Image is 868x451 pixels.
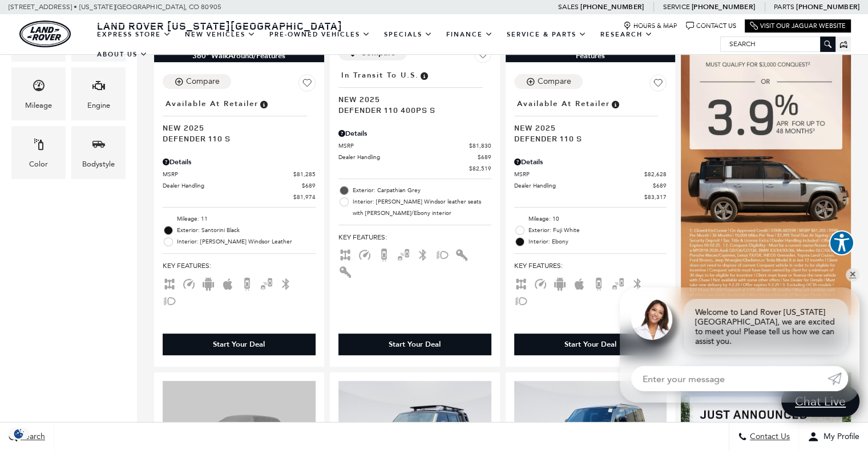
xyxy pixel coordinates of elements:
span: New 2025 [338,94,483,104]
a: MSRP $81,830 [338,141,491,150]
section: Click to Open Cookie Consent Modal [6,428,32,440]
button: Open user profile menu [799,422,868,451]
div: Start Your Deal [338,334,491,355]
a: Land Rover [US_STATE][GEOGRAPHIC_DATA] [90,19,349,32]
span: Interior: [PERSON_NAME] Windsor Leather [177,236,316,247]
div: MileageMileage [11,67,66,120]
li: Mileage: 11 [163,213,316,225]
span: $81,974 [293,193,316,201]
span: In Transit to U.S. [341,69,419,82]
span: Adaptive Cruise Control [534,279,547,287]
span: Blind Spot Monitor [397,250,410,258]
span: New 2025 [514,122,659,133]
span: Fog Lights [163,296,176,304]
span: Vehicle is in stock and ready for immediate delivery. Due to demand, availability is subject to c... [259,97,269,110]
span: MSRP [338,141,469,150]
span: Exterior: Santorini Black [177,225,316,236]
a: New Vehicles [178,25,263,44]
span: $82,628 [644,170,667,178]
span: $81,285 [293,170,316,178]
div: Compare [186,76,220,87]
span: $689 [478,153,491,161]
span: Engine [92,76,106,99]
span: Key Features : [514,259,667,272]
span: Adaptive Cruise Control [358,250,372,258]
img: Agent profile photo [631,299,672,340]
a: In Transit to U.S.New 2025Defender 110 400PS S [338,67,491,115]
span: Service [663,3,689,11]
button: Compare Vehicle [163,74,231,89]
span: $83,317 [644,193,667,201]
img: Opt-Out Icon [6,428,32,440]
a: Contact Us [686,22,736,30]
span: Fog Lights [435,250,449,258]
a: Available at RetailerNew 2025Defender 110 S [514,96,667,144]
span: AWD [338,250,352,258]
span: Interior Accents [455,250,469,258]
a: Available at RetailerNew 2025Defender 110 S [163,96,316,144]
span: Adaptive Cruise Control [182,279,196,287]
a: land-rover [19,21,71,47]
span: Sales [558,3,579,11]
span: Fog Lights [514,296,528,304]
span: Keyless Entry [338,267,352,275]
div: Pricing Details - Defender 110 S [163,157,316,167]
span: Mileage [32,76,46,99]
span: Key Features : [338,231,491,243]
div: Bodystyle [82,158,115,170]
span: Defender 110 S [163,133,307,144]
div: Mileage [25,99,52,112]
div: Start Your Deal [564,339,616,350]
span: Bluetooth [279,279,293,287]
span: Interior: Ebony [528,236,667,247]
span: Available at Retailer [165,97,259,110]
span: AWD [163,279,176,287]
span: Backup Camera [240,279,254,287]
span: Interior: [PERSON_NAME] Windsor leather seats with [PERSON_NAME]/Ebony interior [353,196,491,219]
div: Color [29,158,48,170]
a: Dealer Handling $689 [514,181,667,190]
span: Contact Us [747,432,790,442]
a: Submit [827,366,848,391]
a: EXPRESS STORE [90,25,178,44]
div: EngineEngine [71,67,126,120]
a: About Us [90,44,155,64]
a: $81,974 [163,193,316,201]
span: Key Features : [163,259,316,272]
a: Dealer Handling $689 [163,181,316,190]
input: Enter your message [631,366,827,391]
span: Blind Spot Monitor [611,279,625,287]
span: Defender 110 400PS S [338,104,483,115]
a: $82,519 [338,164,491,173]
div: ColorColor [11,126,66,179]
span: Bluetooth [631,279,644,287]
aside: Accessibility Help Desk [829,230,854,258]
button: Explore your accessibility options [829,230,854,255]
a: Visit Our Jaguar Website [750,22,846,30]
span: Available at Retailer [517,97,610,110]
span: Dealer Handling [514,181,653,190]
div: Welcome to Land Rover [US_STATE][GEOGRAPHIC_DATA], we are excited to meet you! Please tell us how... [684,299,848,355]
span: Backup Camera [377,250,391,258]
span: Vehicle is in stock and ready for immediate delivery. Due to demand, availability is subject to c... [610,97,620,110]
a: Research [594,25,660,44]
div: BodystyleBodystyle [71,126,126,179]
span: Parts [774,3,794,11]
span: Apple Car-Play [572,279,586,287]
span: Defender 110 S [514,133,659,144]
span: My Profile [819,432,859,442]
span: Color [32,135,46,158]
span: $689 [302,181,316,190]
span: Apple Car-Play [221,279,235,287]
span: Blind Spot Monitor [260,279,273,287]
div: Compare [538,76,571,87]
div: Start Your Deal [163,334,316,355]
a: Service & Parts [500,25,594,44]
span: Exterior: Carpathian Grey [353,185,491,196]
div: Pricing Details - Defender 110 S [514,157,667,167]
span: Exterior: Fuji White [528,225,667,236]
input: Search [721,37,835,51]
span: AWD [514,279,528,287]
a: $83,317 [514,193,667,201]
a: Dealer Handling $689 [338,153,491,161]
